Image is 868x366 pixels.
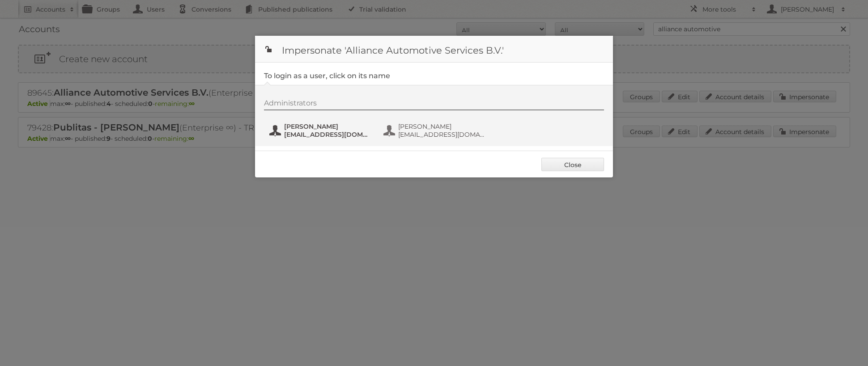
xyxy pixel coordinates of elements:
span: [EMAIL_ADDRESS][DOMAIN_NAME] [398,130,485,139]
a: Close [541,158,604,171]
button: [PERSON_NAME] [EMAIL_ADDRESS][DOMAIN_NAME] [268,122,374,139]
legend: To login as a user, click on its name [264,72,390,80]
span: [PERSON_NAME] [398,122,485,130]
span: [PERSON_NAME] [284,122,371,130]
span: [EMAIL_ADDRESS][DOMAIN_NAME] [284,130,371,139]
button: [PERSON_NAME] [EMAIL_ADDRESS][DOMAIN_NAME] [383,122,488,139]
div: Administrators [264,99,604,110]
h1: Impersonate 'Alliance Automotive Services B.V.' [255,36,613,63]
